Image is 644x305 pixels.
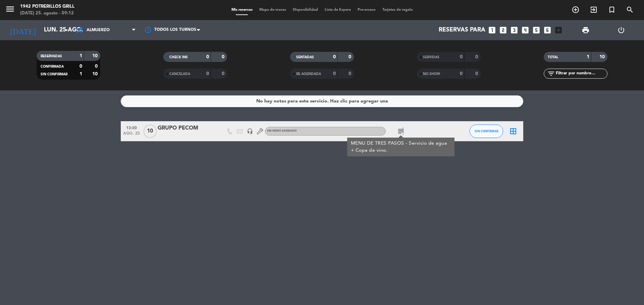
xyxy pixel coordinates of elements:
strong: 0 [333,71,336,76]
i: looks_two [499,26,507,34]
span: SERVIDAS [423,56,439,59]
i: menu [5,4,15,14]
span: Disponibilidad [289,8,321,12]
i: power_settings_new [617,26,625,34]
span: Almuerzo [87,28,110,32]
i: search [626,6,634,14]
i: headset_mic [247,128,253,134]
span: 13:00 [123,124,140,131]
div: 1942 Potrerillos Grill [20,3,74,10]
span: SIN CONFIRMAR [475,129,498,133]
i: add_box [554,26,563,34]
span: print [582,26,590,34]
i: looks_3 [510,26,519,34]
i: exit_to_app [590,6,598,14]
i: looks_6 [543,26,552,34]
span: Lista de Espera [321,8,354,12]
i: looks_4 [521,26,530,34]
span: RE AGENDADA [296,72,321,76]
i: add_circle_outline [572,6,580,14]
span: SIN CONFIRMAR [41,73,67,76]
div: [DATE] 25. agosto - 09:12 [20,10,74,17]
i: border_all [509,127,517,135]
div: MENU DE TRES PASOS - Servicio de agua + Copa de vino. [351,140,451,154]
span: Sin menú asignado [267,130,297,132]
span: Reservas para [439,27,485,33]
strong: 0 [79,64,82,69]
span: Mapa de mesas [256,8,289,12]
strong: 10 [92,72,99,76]
span: Pre-acceso [354,8,379,12]
button: menu [5,4,15,16]
strong: 1 [79,54,82,58]
span: Tarjetas de regalo [379,8,416,12]
strong: 0 [475,55,479,59]
span: 10 [144,125,157,138]
strong: 0 [460,71,463,76]
span: CANCELADA [169,72,190,76]
strong: 0 [206,71,209,76]
div: LOG OUT [603,20,639,40]
span: ago. 25 [123,131,140,139]
i: arrow_drop_down [62,26,70,34]
strong: 0 [206,55,209,59]
div: GRUPO PECOM [158,124,215,133]
strong: 0 [333,55,336,59]
button: SIN CONFIRMAR [470,125,503,138]
strong: 0 [348,71,353,76]
i: turned_in_not [608,6,616,14]
span: TOTAL [548,56,558,59]
span: CHECK INS [169,56,188,59]
span: SENTADAS [296,56,314,59]
i: looks_5 [532,26,541,34]
i: looks_one [488,26,496,34]
strong: 1 [79,72,82,76]
strong: 1 [587,55,589,59]
strong: 0 [348,55,353,59]
strong: 0 [222,71,226,76]
strong: 10 [92,54,99,58]
strong: 0 [460,55,463,59]
strong: 10 [599,55,606,59]
i: [DATE] [5,23,41,37]
div: No hay notas para este servicio. Haz clic para agregar una [256,97,388,105]
strong: 0 [475,71,479,76]
span: NO SHOW [423,72,440,76]
i: filter_list [547,70,555,78]
i: subject [397,127,405,135]
input: Filtrar por nombre... [555,70,607,77]
span: Mis reservas [228,8,256,12]
strong: 0 [222,55,226,59]
strong: 0 [95,64,99,69]
span: CONFIRMADA [41,65,64,68]
span: RESERVADAS [41,55,62,58]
